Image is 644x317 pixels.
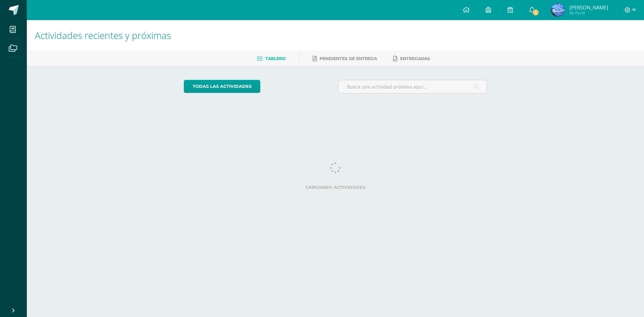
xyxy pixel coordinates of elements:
[400,56,430,61] span: Entregadas
[338,80,487,93] input: Busca una actividad próxima aquí...
[570,10,608,16] span: Mi Perfil
[184,185,487,190] label: Cargando actividades
[532,9,539,16] span: 1
[265,56,285,61] span: Tablero
[257,53,285,64] a: Tablero
[570,4,608,11] span: [PERSON_NAME]
[313,53,377,64] a: Pendientes de entrega
[393,53,430,64] a: Entregadas
[320,56,377,61] span: Pendientes de entrega
[184,80,260,93] a: todas las Actividades
[35,29,171,42] span: Actividades recientes y próximas
[551,3,565,17] img: 499db3e0ff4673b17387711684ae4e5c.png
